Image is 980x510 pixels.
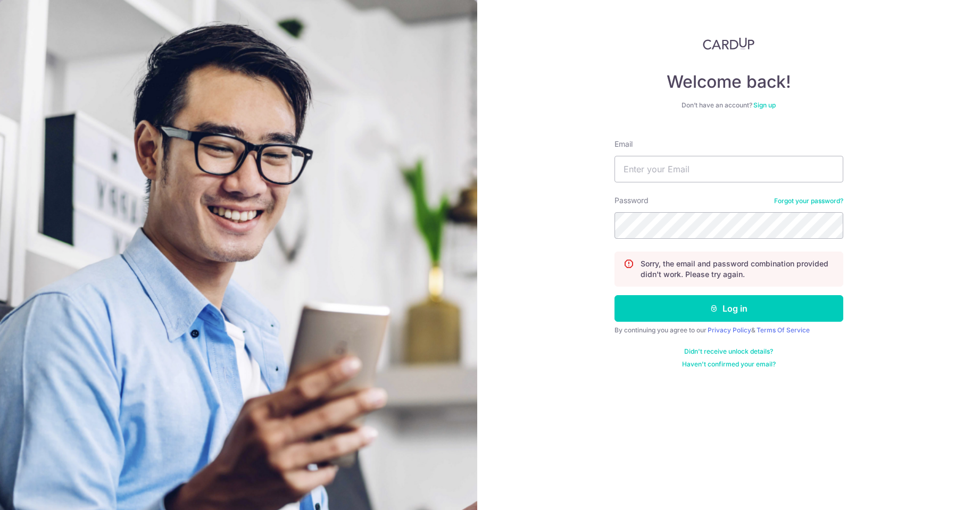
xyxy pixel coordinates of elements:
a: Haven't confirmed your email? [682,360,776,369]
a: Sign up [753,101,776,109]
label: Email [614,139,633,149]
input: Enter your Email [614,156,843,182]
div: By continuing you agree to our & [614,326,843,335]
button: Log in [614,295,843,322]
h4: Welcome back! [614,71,843,93]
a: Terms Of Service [757,326,810,334]
a: Privacy Policy [708,326,751,334]
a: Forgot your password? [774,197,843,205]
p: Sorry, the email and password combination provided didn't work. Please try again. [641,258,834,280]
label: Password [614,195,649,206]
img: CardUp Logo [703,37,755,50]
div: Don’t have an account? [614,101,843,110]
a: Didn't receive unlock details? [684,347,773,356]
